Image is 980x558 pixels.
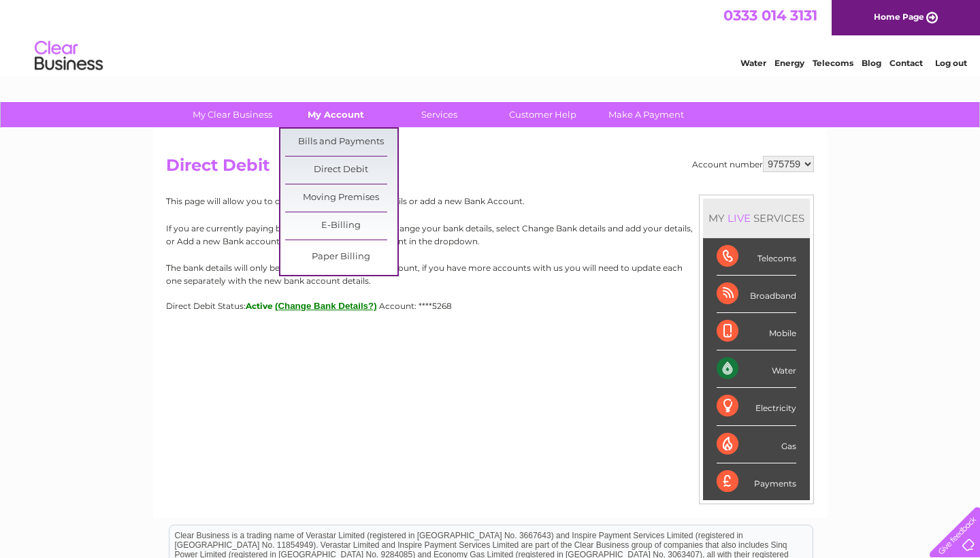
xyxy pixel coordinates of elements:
[166,195,814,208] p: This page will allow you to change your Direct Debit details or add a new Bank Account.
[740,58,766,68] a: Water
[717,350,796,388] div: Water
[280,102,392,127] a: My Account
[717,238,796,276] div: Telecoms
[590,102,702,127] a: Make A Payment
[717,463,796,500] div: Payments
[34,35,103,77] img: logo.png
[703,199,810,237] div: MY SERVICES
[166,222,814,248] p: If you are currently paying by Direct Debit and wish to change your bank details, select Change B...
[723,7,817,24] a: 0333 014 3131
[166,261,814,287] p: The bank details will only be updated for the selected account, if you have more accounts with us...
[285,157,397,184] a: Direct Debit
[166,301,814,311] div: Direct Debit Status:
[246,301,273,311] span: Active
[166,156,814,182] h2: Direct Debit
[717,426,796,463] div: Gas
[774,58,804,68] a: Energy
[717,313,796,350] div: Mobile
[487,102,599,127] a: Customer Help
[285,184,397,212] a: Moving Premises
[889,58,923,68] a: Contact
[935,58,967,68] a: Log out
[169,7,813,66] div: Clear Business is a trading name of Verastar Limited (registered in [GEOGRAPHIC_DATA] No. 3667643...
[717,276,796,313] div: Broadband
[285,212,397,240] a: E-Billing
[692,156,814,172] div: Account number
[862,58,881,68] a: Blog
[275,301,377,311] button: (Change Bank Details?)
[285,244,397,271] a: Paper Billing
[383,102,495,127] a: Services
[285,129,397,156] a: Bills and Payments
[176,102,289,127] a: My Clear Business
[717,388,796,425] div: Electricity
[813,58,853,68] a: Telecoms
[725,212,753,225] div: LIVE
